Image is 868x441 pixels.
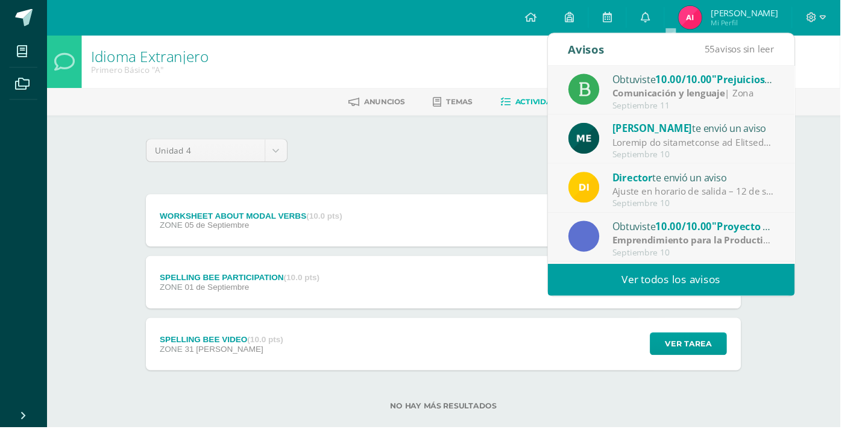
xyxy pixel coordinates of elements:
[191,355,272,365] span: 31 [PERSON_NAME]
[360,96,418,115] a: Anuncios
[632,242,800,255] div: | zona
[701,6,725,30] img: 3db52edbe12f26b11aa9c9bba41fa6ee.png
[165,228,189,237] span: ZONE
[165,355,189,365] span: ZONE
[632,125,800,140] div: te envió un aviso
[687,344,735,366] span: Ver tarea
[447,96,488,115] a: Temas
[517,96,585,115] a: Actividades
[293,282,330,292] strong: (10.0 pts)
[191,292,258,301] span: 01 de Septiembre
[671,343,751,367] button: Ver tarea
[94,66,216,78] div: Primero Básico 'A'
[151,144,297,167] a: Unidad 4
[566,272,821,305] a: Ver todos los avisos
[376,101,418,110] span: Anuncios
[632,126,715,140] span: [PERSON_NAME]
[94,49,216,66] h1: Idioma Extranjero
[587,178,619,210] img: f0b35651ae50ff9c693c4cbd3f40c4bb.png
[632,242,814,255] strong: Emprendimiento para la Productividad
[728,44,739,57] span: 55
[677,75,735,89] span: 10.00/10.00
[160,144,265,167] span: Unidad 4
[728,44,800,57] span: avisos sin leer
[632,205,800,216] div: Septiembre 10
[632,90,749,103] strong: Comunicación y lenguaje
[632,177,674,190] span: Director
[191,228,258,237] span: 05 de Septiembre
[735,75,868,89] span: "Prejuicios y estereotipos"
[165,218,354,228] div: WORKSHEET ABOUT MODAL VERBS
[734,7,804,19] span: [PERSON_NAME]
[734,18,804,28] span: Mi Perfil
[165,292,189,301] span: ZONE
[587,34,624,67] div: Avisos
[632,155,800,165] div: Septiembre 10
[632,191,800,205] div: Ajuste en horario de salida – 12 de septiembre : Estimados Padres de Familia, Debido a las activi...
[632,90,800,104] div: | Zona
[632,74,800,90] div: Obtuviste en
[587,127,619,159] img: e5319dee200a4f57f0a5ff00aaca67bb.png
[632,226,800,242] div: Obtuviste en
[165,282,330,292] div: SPELLING BEE PARTICIPATION
[677,227,735,241] span: 10.00/10.00
[461,101,488,110] span: Temas
[632,175,800,191] div: te envió un aviso
[632,104,800,114] div: Septiembre 11
[316,218,353,228] strong: (10.0 pts)
[632,256,800,266] div: Septiembre 10
[632,140,800,154] div: Proceso de mejoramiento de Lenguaje y Lectura: Buenas tardes respetables padres de familia y estu...
[256,346,292,355] strong: (10.0 pts)
[94,48,216,68] a: Idioma Extranjero
[165,346,293,355] div: SPELLING BEE VIDEO
[151,415,766,424] label: No hay más resultados
[735,227,821,241] span: "Proyecto social"
[532,101,585,110] span: Actividades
